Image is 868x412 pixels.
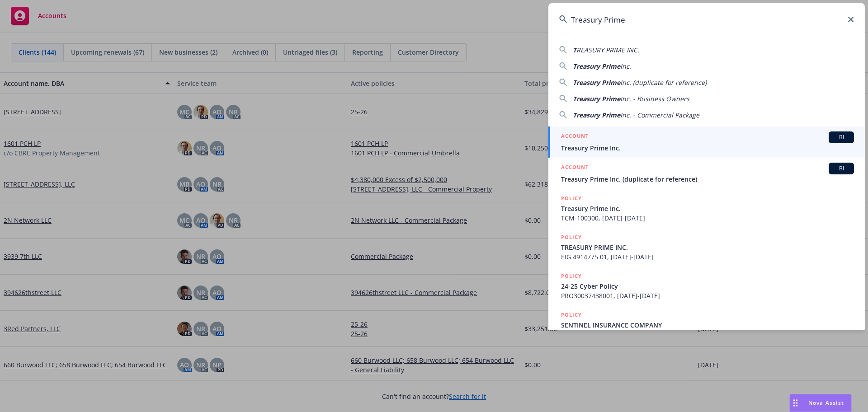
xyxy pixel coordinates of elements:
[573,46,576,54] span: T
[573,78,620,87] span: Treasury Prime
[832,133,850,141] span: BI
[548,3,865,36] input: Search...
[561,233,582,242] h5: POLICY
[620,62,631,70] span: Inc.
[548,158,865,189] a: ACCOUNTBITreasury Prime Inc. (duplicate for reference)
[561,213,854,223] span: TCM-100300, [DATE]-[DATE]
[548,305,865,344] a: POLICYSENTINEL INSURANCE COMPANY57 SBA BB0UDA, [DATE]-[DATE]
[561,281,854,291] span: 24-25 Cyber Policy
[832,164,850,173] span: BI
[561,272,582,281] h5: POLICY
[620,94,689,103] span: Inc. - Business Owners
[620,78,707,87] span: Inc. (duplicate for reference)
[790,394,801,412] div: Drag to move
[620,111,699,119] span: Inc. - Commercial Package
[808,399,844,407] span: Nova Assist
[561,252,854,262] span: EIG 4914775 01, [DATE]-[DATE]
[561,163,589,173] h5: ACCOUNT
[561,243,854,252] span: TREASURY PRIME INC.
[561,330,854,339] span: 57 SBA BB0UDA, [DATE]-[DATE]
[573,94,620,103] span: Treasury Prime
[548,228,865,267] a: POLICYTREASURY PRIME INC.EIG 4914775 01, [DATE]-[DATE]
[561,131,589,142] h5: ACCOUNT
[548,126,865,158] a: ACCOUNTBITreasury Prime Inc.
[561,291,854,300] span: PRO30037438001, [DATE]-[DATE]
[548,189,865,228] a: POLICYTreasury Prime Inc.TCM-100300, [DATE]-[DATE]
[561,320,854,330] span: SENTINEL INSURANCE COMPANY
[573,62,620,70] span: Treasury Prime
[789,394,852,412] button: Nova Assist
[573,111,620,119] span: Treasury Prime
[576,46,639,54] span: REASURY PRIME INC.
[561,194,582,203] h5: POLICY
[561,204,854,213] span: Treasury Prime Inc.
[561,310,582,319] h5: POLICY
[548,267,865,305] a: POLICY24-25 Cyber PolicyPRO30037438001, [DATE]-[DATE]
[561,143,854,153] span: Treasury Prime Inc.
[561,174,854,184] span: Treasury Prime Inc. (duplicate for reference)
